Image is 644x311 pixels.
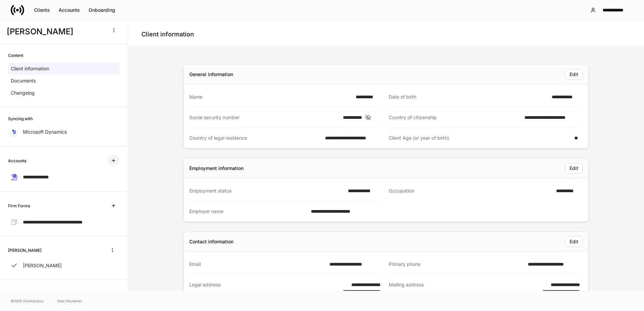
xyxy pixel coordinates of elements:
[189,281,321,295] div: Legal address
[11,129,17,135] img: sIOyOZvWb5kUEAwh5D03bPzsWHrUXBSdsWHDhg8Ma8+nBQBvlija69eFAv+snJUCyn8AqO+ElBnIpgMAAAAASUVORK5CYII=
[11,90,35,96] p: Changelog
[7,26,104,37] h3: [PERSON_NAME]
[189,238,233,245] div: Contact information
[389,135,570,141] div: Client Age (or year of birth)
[54,5,84,15] button: Accounts
[8,203,30,209] h6: Firm Forms
[23,129,67,135] p: Microsoft Dynamics
[89,8,115,12] div: Onboarding
[189,261,325,268] div: Email
[565,163,583,174] button: Edit
[189,208,307,215] div: Employer name
[30,5,54,15] button: Clients
[570,72,578,77] div: Edit
[8,158,26,164] h6: Accounts
[8,260,120,272] a: [PERSON_NAME]
[189,165,244,172] div: Employment information
[59,8,80,12] div: Accounts
[570,239,578,244] div: Edit
[11,298,44,304] span: © 2025 OneAdvisory
[11,77,36,84] p: Documents
[141,30,194,38] h4: Client information
[8,247,41,253] h6: [PERSON_NAME]
[189,135,321,141] div: Country of legal residence
[189,71,233,78] div: General information
[8,87,120,99] a: Changelog
[8,126,120,138] a: Microsoft Dynamics
[8,52,23,59] h6: Content
[34,8,50,12] div: Clients
[570,166,578,171] div: Edit
[23,262,62,269] p: [PERSON_NAME]
[565,69,583,80] button: Edit
[189,187,344,194] div: Employment status
[189,94,352,100] div: Name
[389,261,524,268] div: Primary phone
[389,114,520,121] div: Country of citizenship
[189,114,339,121] div: Social security number
[565,236,583,247] button: Edit
[389,94,548,100] div: Date of birth
[389,187,552,195] div: Occupation
[8,115,33,122] h6: Syncing with
[57,298,82,304] a: Data Disclaimer
[389,281,520,295] div: Mailing address
[11,65,49,72] p: Client information
[84,5,120,15] button: Onboarding
[8,75,120,87] a: Documents
[8,63,120,75] a: Client information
